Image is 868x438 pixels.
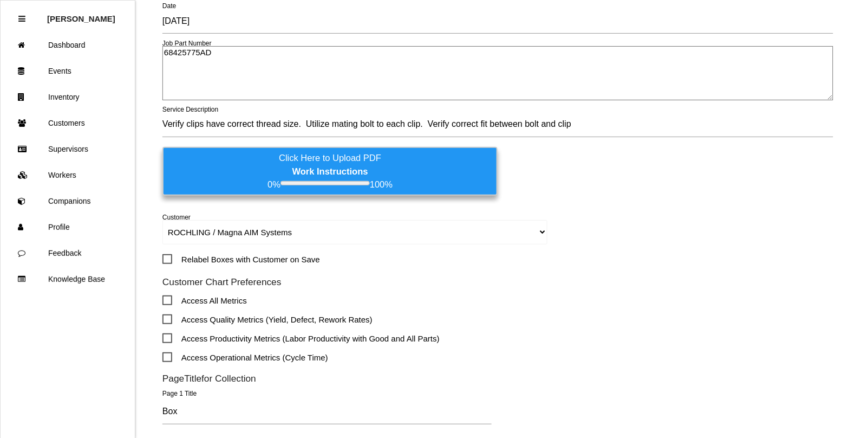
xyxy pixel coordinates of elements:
[1,84,135,110] a: Inventory
[47,6,115,23] p: Rosie Blandino
[18,6,25,32] div: Close
[162,253,320,266] span: Relabel Boxes with Customer on Save
[1,188,135,214] a: Companions
[162,147,498,196] label: Click Here to Upload PDF 0% 100%
[162,332,440,345] span: Access Productivity Metrics (Labor Productivity with Good and All Parts)
[162,46,833,100] textarea: 68425775AD
[1,58,135,84] a: Events
[162,351,328,364] span: Access Operational Metrics (Cycle Time)
[162,313,373,326] span: Access Quality Metrics (Yield, Defect, Rework Rates)
[162,390,197,397] label: Page 1 Title
[162,294,247,307] span: Access All Metrics
[162,400,492,424] input: Required ie. Box -> Add Box
[1,32,135,58] a: Dashboard
[1,240,135,266] a: Feedback
[162,373,833,384] h6: Page Title for Collection
[162,277,833,287] h6: Customer Chart Preferences
[280,179,370,188] progress: Click Here to Upload PDFWork Instructions0%100%
[162,105,218,114] label: Service Description
[162,38,212,48] label: Job Part Number
[292,166,368,176] b: Work Instructions
[162,212,191,222] label: Customer
[1,214,135,240] a: Profile
[162,1,176,11] label: Date
[1,136,135,162] a: Supervisors
[1,162,135,188] a: Workers
[1,266,135,292] a: Knowledge Base
[1,110,135,136] a: Customers
[162,112,833,137] input: N/A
